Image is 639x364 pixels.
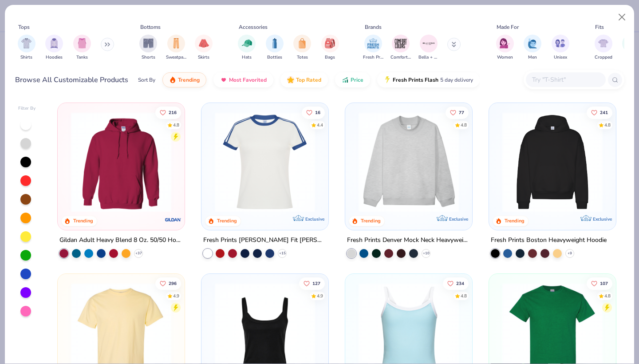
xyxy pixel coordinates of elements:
button: filter button [552,35,569,61]
div: Fits [595,23,604,31]
div: Bottoms [140,23,161,31]
div: 4.8 [604,122,611,128]
button: Most Favorited [213,72,273,87]
img: Sweatpants Image [171,38,181,48]
span: 241 [600,110,608,115]
span: Men [528,54,537,61]
button: Like [156,277,181,289]
button: filter button [595,35,612,61]
span: Fresh Prints Flash [393,76,438,83]
img: f5d85501-0dbb-4ee4-b115-c08fa3845d83 [354,112,463,212]
button: filter button [363,35,383,61]
span: Exclusive [592,216,611,222]
img: Women Image [500,38,510,48]
img: Cropped Image [598,38,608,48]
div: filter for Fresh Prints [363,35,383,61]
button: filter button [496,35,514,61]
button: filter button [139,35,157,61]
span: Women [497,54,513,61]
img: Unisex Image [555,38,565,48]
button: filter button [166,35,186,61]
button: filter button [73,35,91,61]
img: most_fav.gif [220,76,227,83]
span: Exclusive [305,216,324,222]
button: Like [299,277,325,289]
img: 01756b78-01f6-4cc6-8d8a-3c30c1a0c8ac [67,112,176,212]
div: 4.8 [604,293,611,299]
button: filter button [390,35,411,61]
img: Gildan logo [164,211,182,229]
span: 77 [459,110,464,115]
img: flash.gif [384,76,391,83]
div: Brands [365,23,382,31]
span: Totes [297,54,308,61]
button: Like [587,277,612,289]
img: Men Image [528,38,537,48]
span: 16 [315,110,320,115]
img: Tanks Image [77,38,87,48]
span: + 15 [279,251,286,256]
div: filter for Bella + Canvas [418,35,439,61]
span: Hats [242,54,252,61]
input: Try "T-Shirt" [531,75,600,85]
span: Price [351,76,363,83]
img: TopRated.gif [287,76,294,83]
button: filter button [524,35,541,61]
span: + 9 [568,251,572,256]
div: filter for Sweatpants [166,35,186,61]
div: Fresh Prints [PERSON_NAME] Fit [PERSON_NAME] Shirt with Stripes [203,235,327,246]
img: Bags Image [325,38,335,48]
div: Filter By [18,105,36,112]
span: Sweatpants [166,54,186,61]
button: filter button [45,35,63,61]
div: filter for Shorts [139,35,157,61]
span: Tanks [76,54,88,61]
button: Top Rated [280,72,328,87]
span: Bags [325,54,335,61]
button: Like [443,277,469,289]
button: filter button [238,35,256,61]
button: filter button [293,35,311,61]
span: Skirts [198,54,209,61]
div: 4.8 [461,122,467,128]
span: 5 day delivery [440,75,473,85]
span: 296 [169,281,177,285]
span: 234 [456,281,464,285]
button: filter button [195,35,213,61]
span: Comfort Colors [390,54,411,61]
span: Cropped [595,54,612,61]
div: filter for Unisex [552,35,569,61]
span: + 10 [422,251,429,256]
button: filter button [18,35,35,61]
span: Hoodies [46,54,63,61]
span: Bottles [267,54,282,61]
img: Comfort Colors Image [394,37,407,50]
button: Like [302,106,325,119]
div: 4.4 [317,122,323,128]
img: Hoodies Image [49,38,59,48]
div: filter for Tanks [73,35,91,61]
button: Price [335,72,370,87]
span: Unisex [554,54,567,61]
div: filter for Women [496,35,514,61]
span: Most Favorited [229,76,267,83]
button: Like [587,106,612,119]
div: Tops [18,23,30,31]
button: filter button [321,35,339,61]
div: filter for Totes [293,35,311,61]
span: 216 [169,110,177,115]
div: filter for Hoodies [45,35,63,61]
img: Bella + Canvas Image [422,37,435,50]
span: Bella + Canvas [418,54,439,61]
img: Bottles Image [270,38,280,48]
div: Fresh Prints Denver Mock Neck Heavyweight Sweatshirt [347,235,470,246]
span: Shorts [142,54,155,61]
div: Browse All Customizable Products [15,75,128,85]
button: Close [614,9,631,26]
img: Fresh Prints Image [367,37,380,50]
button: Trending [162,72,206,87]
div: filter for Shirts [18,35,35,61]
button: filter button [266,35,284,61]
img: 91acfc32-fd48-4d6b-bdad-a4c1a30ac3fc [498,112,607,212]
span: 127 [312,281,320,285]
